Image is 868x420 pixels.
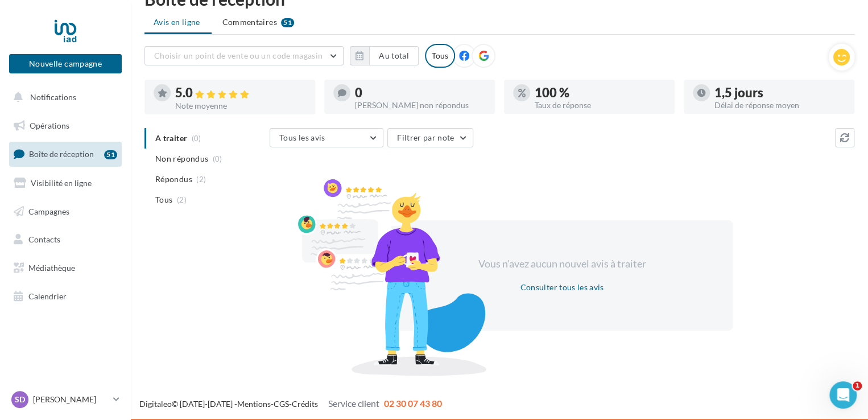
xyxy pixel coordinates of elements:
[829,381,857,409] iframe: Intercom live chat
[387,128,473,147] button: Filtrer par note
[155,174,192,185] span: Répondus
[30,121,69,130] span: Opérations
[30,92,76,102] span: Notifications
[7,285,124,308] a: Calendrier
[714,101,845,109] div: Délai de réponse moyen
[177,195,187,204] span: (2)
[384,398,442,409] span: 02 30 07 43 80
[7,171,124,195] a: Visibilité en ligne
[175,102,306,110] div: Note moyenne
[28,206,69,216] span: Campagnes
[7,200,124,224] a: Campagnes
[222,17,277,28] span: Commentaires
[31,178,92,188] span: Visibilité en ligne
[28,291,67,301] span: Calendrier
[155,153,208,164] span: Non répondus
[144,46,344,65] button: Choisir un point de vente ou un code magasin
[281,18,294,27] div: 51
[535,87,666,99] div: 100 %
[7,85,119,109] button: Notifications
[355,101,486,109] div: [PERSON_NAME] non répondus
[213,154,222,163] span: (0)
[33,394,109,405] p: [PERSON_NAME]
[196,175,206,184] span: (2)
[9,54,122,73] button: Nouvelle campagne
[279,133,325,142] span: Tous les avis
[350,46,419,65] button: Au total
[328,398,379,409] span: Service client
[155,194,172,205] span: Tous
[853,381,862,390] span: 1
[425,44,455,68] div: Tous
[28,234,60,244] span: Contacts
[139,399,442,409] span: © [DATE]-[DATE] - - -
[7,142,124,166] a: Boîte de réception51
[139,399,172,409] a: Digitaleo
[29,149,94,159] span: Boîte de réception
[154,51,323,60] span: Choisir un point de vente ou un code magasin
[175,87,306,100] div: 5.0
[515,281,608,294] button: Consulter tous les avis
[274,399,289,409] a: CGS
[535,101,666,109] div: Taux de réponse
[15,394,25,405] span: SD
[714,87,845,99] div: 1,5 jours
[28,263,75,273] span: Médiathèque
[104,150,117,159] div: 51
[7,256,124,280] a: Médiathèque
[237,399,271,409] a: Mentions
[292,399,318,409] a: Crédits
[7,114,124,138] a: Opérations
[355,87,486,99] div: 0
[464,257,660,271] div: Vous n'avez aucun nouvel avis à traiter
[7,228,124,252] a: Contacts
[270,128,383,147] button: Tous les avis
[9,389,122,410] a: SD [PERSON_NAME]
[369,46,419,65] button: Au total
